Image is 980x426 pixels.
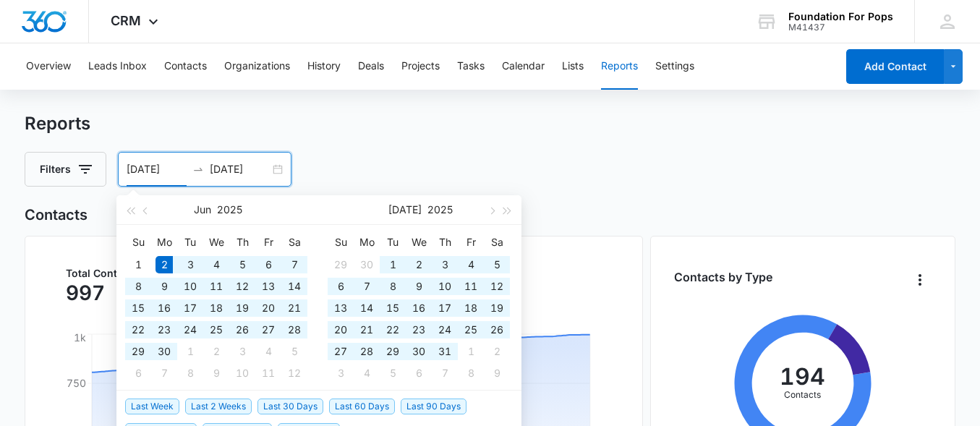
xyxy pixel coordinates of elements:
[125,231,151,254] th: Su
[380,341,406,362] td: 2025-07-29
[484,254,510,276] td: 2025-07-05
[328,254,354,276] td: 2025-06-29
[151,362,177,384] td: 2025-07-07
[458,319,484,341] td: 2025-07-25
[406,319,432,341] td: 2025-07-23
[74,332,86,344] tspan: 1k
[25,152,106,187] button: Filters
[177,254,203,276] td: 2025-06-03
[129,278,147,295] div: 8
[329,399,395,414] span: Last 60 Days
[458,297,484,319] td: 2025-07-18
[436,299,453,317] div: 17
[488,299,506,317] div: 19
[229,297,255,319] td: 2025-06-19
[484,341,510,362] td: 2025-08-02
[155,365,173,382] div: 7
[488,343,506,360] div: 2
[125,399,179,414] span: Last Week
[129,256,147,273] div: 1
[281,254,307,276] td: 2025-06-07
[234,256,251,273] div: 5
[203,341,229,362] td: 2025-07-02
[151,276,177,297] td: 2025-06-09
[432,231,458,254] th: Th
[432,254,458,276] td: 2025-07-03
[332,321,349,338] div: 20
[286,365,303,382] div: 12
[229,362,255,384] td: 2025-07-10
[401,399,466,414] span: Last 90 Days
[281,231,307,254] th: Sa
[194,195,211,224] button: Jun
[458,341,484,362] td: 2025-08-01
[358,343,375,360] div: 28
[410,321,427,338] div: 23
[208,256,225,273] div: 4
[255,319,281,341] td: 2025-06-27
[177,362,203,384] td: 2025-07-08
[502,43,545,90] button: Calendar
[286,321,303,338] div: 28
[462,278,480,295] div: 11
[155,278,173,295] div: 9
[203,319,229,341] td: 2025-06-25
[462,321,480,338] div: 25
[436,343,453,360] div: 31
[380,362,406,384] td: 2025-08-05
[484,297,510,319] td: 2025-07-19
[406,362,432,384] td: 2025-08-06
[151,341,177,362] td: 2025-06-30
[208,343,225,360] div: 2
[788,11,893,22] div: account name
[380,319,406,341] td: 2025-07-22
[354,297,380,319] td: 2025-07-14
[458,231,484,254] th: Fr
[358,43,384,90] button: Deals
[358,321,375,338] div: 21
[908,268,932,291] button: Overflow Menu
[67,377,86,389] tspan: 750
[432,297,458,319] td: 2025-07-17
[484,276,510,297] td: 2025-07-12
[406,276,432,297] td: 2025-07-09
[255,297,281,319] td: 2025-06-20
[234,365,251,382] div: 10
[281,362,307,384] td: 2025-07-12
[182,365,199,382] div: 8
[286,256,303,273] div: 7
[125,319,151,341] td: 2025-06-22
[488,321,506,338] div: 26
[462,365,480,382] div: 8
[260,365,277,382] div: 11
[229,254,255,276] td: 2025-06-05
[217,195,242,224] button: 2025
[328,231,354,254] th: Su
[458,276,484,297] td: 2025-07-11
[354,276,380,297] td: 2025-07-07
[255,341,281,362] td: 2025-07-04
[182,321,199,338] div: 24
[151,254,177,276] td: 2025-06-02
[151,231,177,254] th: Mo
[328,319,354,341] td: 2025-07-20
[354,231,380,254] th: Mo
[234,321,251,338] div: 26
[410,343,427,360] div: 30
[155,299,173,317] div: 16
[182,299,199,317] div: 17
[488,365,506,382] div: 9
[384,321,401,338] div: 22
[307,43,341,90] button: History
[182,278,199,295] div: 10
[229,231,255,254] th: Th
[286,299,303,317] div: 21
[260,256,277,273] div: 6
[354,254,380,276] td: 2025-06-30
[125,362,151,384] td: 2025-07-06
[203,276,229,297] td: 2025-06-11
[182,343,199,360] div: 1
[328,276,354,297] td: 2025-07-06
[674,268,772,286] h3: Contacts by Type
[410,299,427,317] div: 16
